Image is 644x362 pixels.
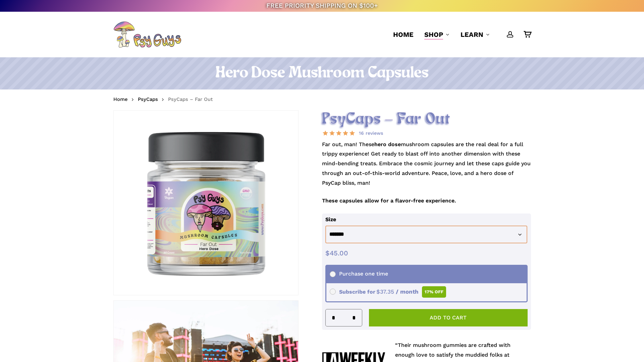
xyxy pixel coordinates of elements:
[325,249,330,257] span: $
[322,110,531,129] h2: PsyCaps – Far Out
[424,31,443,39] span: Shop
[168,96,213,102] span: PsyCaps – Far Out
[325,216,336,223] label: Size
[396,288,419,295] span: / month
[424,30,450,39] a: Shop
[325,249,348,257] bdi: 45.00
[388,12,531,57] nav: Main Menu
[369,309,528,326] button: Add to cart
[322,140,531,196] p: Far out, man! These mushroom capsules are the real deal for a full trippy experience! Get ready t...
[376,288,380,295] span: $
[461,30,490,39] a: Learn
[524,31,531,38] a: Cart
[393,31,414,39] span: Home
[113,21,181,48] img: PsyGuys
[330,289,446,295] span: Subscribe for
[138,96,158,103] a: PsyCaps
[374,141,401,147] strong: hero dose
[376,288,394,295] span: 37.35
[393,30,414,39] a: Home
[330,270,388,277] span: Purchase one time
[113,64,531,83] h1: Hero Dose Mushroom Capsules
[322,197,456,204] strong: These capsules allow for a flavor-free experience.
[461,31,483,39] span: Learn
[337,309,350,326] input: Product quantity
[113,96,128,103] a: Home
